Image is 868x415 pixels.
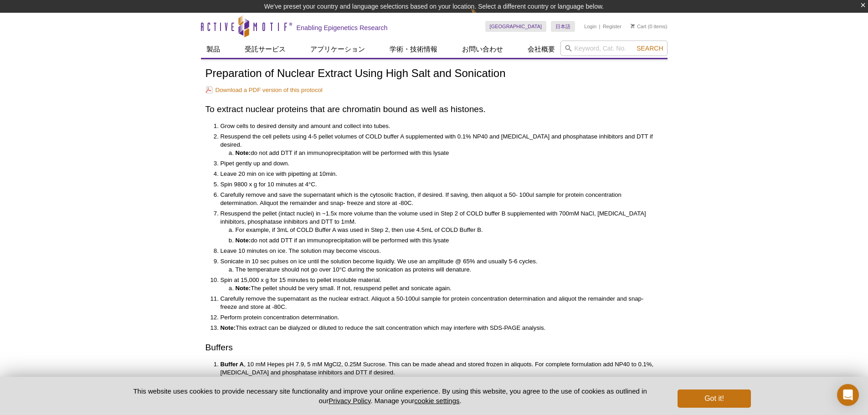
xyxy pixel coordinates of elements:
[297,24,388,32] h2: Enabling Epigenetics Research
[221,170,654,178] li: Leave 20 min on ice with pipetting at 10min.
[678,389,750,408] button: Got it!
[305,41,370,58] a: アプリケーション
[221,159,654,168] li: Pipet gently up and down.
[221,257,654,274] li: Sonicate in 10 sec pulses on ice until the solution become liquidly. We use an amplitude @ 65% an...
[329,397,370,405] a: Privacy Policy
[236,285,251,292] strong: Note:
[221,122,654,130] li: Grow cells to desired density and amount and collect into tubes.
[236,236,654,245] li: do not add DTT if an immunoprecipitation will be performed with this lysate
[221,313,654,322] li: Perform protein concentration determination.
[236,149,654,157] li: do not add DTT if an immunoprecipitation will be performed with this lysate
[221,180,654,189] li: Spin 9800 x g for 10 minutes at 4°C.
[471,7,495,28] img: Change Here
[522,41,560,58] a: 会社概要
[221,360,654,377] li: , 10 mM Hepes pH 7.9, 5 mM MgCl2, 0.25M Sucrose. This can be made ahead and stored frozen in aliq...
[236,226,654,234] li: For example, if 3mL of COLD Buffer A was used in Step 2, then use 4.5mL of COLD Buffer B.
[221,276,654,292] li: Spin at 15,000 x g for 15 minutes to pellet insoluble material.
[560,41,668,56] input: Keyword, Cat. No.
[205,86,323,94] a: Download a PDF version of this protocol
[603,23,621,30] a: Register
[239,41,291,58] a: 受託サービス
[221,361,244,368] strong: Buffer A
[631,23,647,30] a: Cart
[414,397,459,405] button: cookie settings
[236,284,654,292] li: The pellet should be very small. If not, resuspend pellet and sonicate again.
[485,21,547,32] a: [GEOGRAPHIC_DATA]
[221,295,654,311] li: Carefully remove the supernatant as the nuclear extract. Aliquot a 50-100ul sample for protein co...
[551,21,575,32] a: 日本語
[221,324,654,332] li: This extract can be dialyzed or diluted to reduce the salt concentration which may interfere with...
[837,384,859,406] div: Open Intercom Messenger
[221,133,654,157] li: Resuspend the cell pellets using 4-5 pellet volumes of COLD buffer A supplemented with 0.1% NP40 ...
[221,247,654,255] li: Leave 10 minutes on ice. The solution may become viscous.
[634,44,666,52] button: Search
[205,103,663,115] h2: To extract nuclear proteins that are chromatin bound as well as histones.
[221,210,654,245] li: Resuspend the pellet (intact nuclei) in ~1.5x more volume than the volume used in Step 2 of COLD ...
[236,237,251,244] strong: Note:
[236,149,251,156] strong: Note:
[584,23,596,30] a: Login
[637,45,663,52] span: Search
[221,324,236,331] strong: Note:
[457,41,508,58] a: お問い合わせ
[236,266,654,274] li: The temperature should not go over 10°C during the sonication as proteins will denature.
[118,386,663,405] p: This website uses cookies to provide necessary site functionality and improve your online experie...
[205,341,663,354] h2: Buffers
[205,67,663,81] h1: Preparation of Nuclear Extract Using High Salt and Sonication
[221,191,654,207] li: Carefully remove and save the supernatant which is the cytosolic fraction, if desired. If saving,...
[384,41,443,58] a: 学術・技術情報
[201,41,226,58] a: 製品
[631,21,668,32] li: (0 items)
[631,24,635,28] img: Your Cart
[599,21,601,32] li: |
